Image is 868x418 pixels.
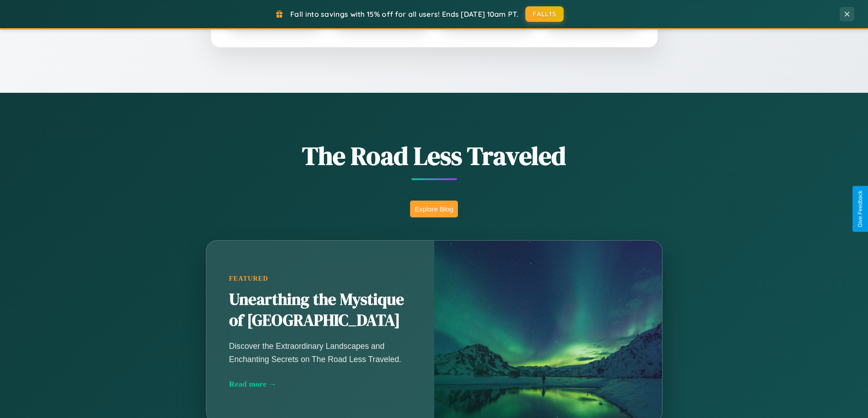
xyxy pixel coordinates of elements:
button: FALL15 [525,6,564,22]
h2: Unearthing the Mystique of [GEOGRAPHIC_DATA] [229,289,411,331]
button: Explore Blog [410,201,458,217]
h1: The Road Less Traveled [161,138,708,173]
div: Give Feedback [857,191,863,227]
div: Featured [229,275,411,282]
div: Read more → [229,379,411,389]
p: Discover the Extraordinary Landscapes and Enchanting Secrets on The Road Less Traveled. [229,340,411,365]
span: Fall into savings with 15% off for all users! Ends [DATE] 10am PT. [290,10,519,19]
